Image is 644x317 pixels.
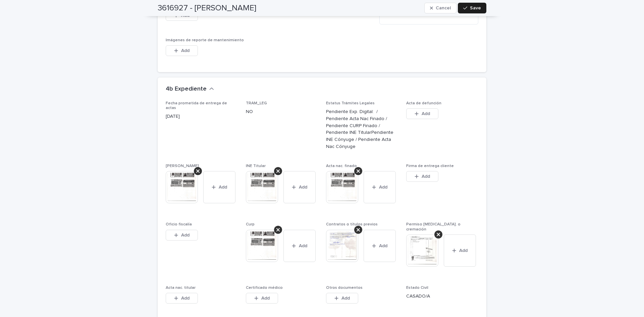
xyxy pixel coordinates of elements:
[166,293,198,304] button: Add
[406,164,454,168] span: Firma de entrega cliente
[246,222,255,226] span: Curp
[246,101,267,105] span: TRAM_LEG
[166,86,207,93] h2: 4b Expediente
[422,174,430,179] span: Add
[436,6,451,10] span: Cancel
[422,111,430,116] span: Add
[406,101,441,105] span: Acta de defunción
[299,185,307,190] span: Add
[166,230,198,241] button: Add
[406,222,461,231] span: Permiso [MEDICAL_DATA]. o cremación
[406,286,428,290] span: Estado Civil
[364,230,396,262] button: Add
[219,185,227,190] span: Add
[458,3,486,13] button: Save
[406,293,478,300] p: CASADO/A
[246,286,283,290] span: Certificado médico
[166,101,227,110] span: Fecha prometida de entrega de actas
[181,233,190,237] span: Add
[341,296,350,301] span: Add
[166,113,238,120] p: [DATE]
[283,171,316,203] button: Add
[326,222,378,226] span: Contratos o títulos previos
[470,6,481,10] span: Save
[406,108,438,119] button: Add
[326,164,357,168] span: Acta nac. finado
[326,286,363,290] span: Otros documentos
[406,171,438,182] button: Add
[326,101,375,105] span: Estatus Trámites Legales
[379,185,387,190] span: Add
[166,164,199,168] span: [PERSON_NAME]
[424,3,457,13] button: Cancel
[166,86,214,93] button: 4b Expediente
[158,3,256,13] h2: 3616927 - [PERSON_NAME]
[166,45,198,56] button: Add
[181,48,190,53] span: Add
[181,296,190,301] span: Add
[261,296,270,301] span: Add
[459,248,468,253] span: Add
[166,222,192,226] span: Oficio fiscalía
[246,293,278,304] button: Add
[203,171,235,203] button: Add
[299,244,307,248] span: Add
[326,108,398,150] p: Pendiente Exp. Digital: / Pendiente Acta Nac Finado / Pendiente CURP Finado / Pendiente INE Titul...
[444,234,476,267] button: Add
[379,244,387,248] span: Add
[246,108,318,115] p: NO
[364,171,396,203] button: Add
[166,286,196,290] span: Acta nac. titular
[326,293,358,304] button: Add
[166,38,244,42] span: Imágenes de reporte de mantenimiento
[246,164,266,168] span: INE Titular
[283,230,316,262] button: Add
